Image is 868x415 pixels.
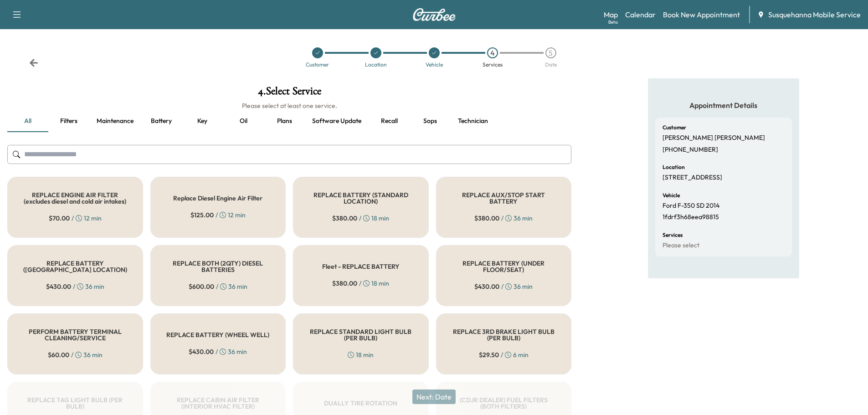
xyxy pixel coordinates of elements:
p: [STREET_ADDRESS] [663,174,722,182]
div: / 36 min [46,282,104,291]
span: $ 70.00 [49,214,70,223]
p: Ford F-350 SD 2014 [663,202,719,210]
h6: Location [663,164,685,170]
div: / 36 min [189,347,247,356]
span: $ 380.00 [474,214,499,223]
h5: REPLACE 3RD BRAKE LIGHT BULB (PER BULB) [451,328,557,341]
div: basic tabs example [7,110,571,132]
h5: Appointment Details [655,100,792,110]
h6: Vehicle [663,193,680,198]
span: $ 600.00 [189,282,214,291]
div: Services [483,62,503,67]
div: / 36 min [48,350,103,359]
h5: REPLACE BATTERY ([GEOGRAPHIC_DATA] LOCATION) [22,260,128,273]
div: Customer [306,62,329,67]
h5: PERFORM BATTERY TERMINAL CLEANING/SERVICE [22,328,128,341]
span: $ 380.00 [332,214,357,223]
div: / 18 min [332,279,389,288]
span: $ 125.00 [190,210,214,220]
span: $ 60.00 [48,350,69,359]
h5: REPLACE AUX/STOP START BATTERY [451,192,557,205]
span: Susquehanna Mobile Service [768,9,861,20]
p: [PHONE_NUMBER] [663,146,718,154]
button: Maintenance [89,110,141,132]
h6: Please select at least one service. [7,101,571,110]
h5: REPLACE BATTERY (WHEEL WELL) [166,332,269,338]
h5: Fleet - REPLACE BATTERY [322,263,400,270]
a: Book New Appointment [663,9,740,20]
div: / 36 min [189,282,247,291]
p: [PERSON_NAME] [PERSON_NAME] [663,134,765,142]
h5: Replace Diesel Engine Air Filter [173,195,262,201]
h5: REPLACE BOTH (2QTY) DIESEL BATTERIES [165,260,271,273]
img: Curbee Logo [412,8,456,21]
div: 4 [487,47,498,58]
h5: REPLACE STANDARD LIGHT BULB (PER BULB) [308,328,414,341]
h5: REPLACE BATTERY (STANDARD LOCATION) [308,192,414,205]
a: MapBeta [604,9,618,20]
h6: Services [663,232,683,238]
a: Calendar [625,9,656,20]
div: Back [29,58,38,67]
div: Date [545,62,557,67]
button: Software update [305,110,369,132]
span: $ 430.00 [189,347,214,356]
div: / 12 min [190,210,246,220]
button: Plans [264,110,305,132]
h1: 4 . Select Service [7,86,571,101]
div: Vehicle [426,62,443,67]
span: $ 430.00 [46,282,71,291]
span: $ 29.50 [479,350,499,359]
button: all [7,110,48,132]
div: 18 min [348,350,374,359]
div: / 6 min [479,350,529,359]
p: Please select [663,241,699,250]
h5: REPLACE ENGINE AIR FILTER (excludes diesel and cold air intakes) [22,192,128,205]
button: Key [182,110,223,132]
div: Beta [608,19,618,26]
h5: REPLACE BATTERY (UNDER FLOOR/SEAT) [451,260,557,273]
div: / 36 min [474,282,533,291]
div: / 36 min [474,214,533,223]
button: Sops [410,110,451,132]
button: Oil [223,110,264,132]
button: Recall [369,110,410,132]
button: Filters [48,110,89,132]
div: / 18 min [332,214,389,223]
div: Location [365,62,387,67]
p: 1fdrf3h68eea98815 [663,213,719,221]
span: $ 430.00 [474,282,499,291]
div: 5 [545,47,556,58]
div: / 12 min [49,214,102,223]
span: $ 380.00 [332,279,357,288]
button: Technician [451,110,495,132]
h6: Customer [663,125,686,130]
button: Battery [141,110,182,132]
